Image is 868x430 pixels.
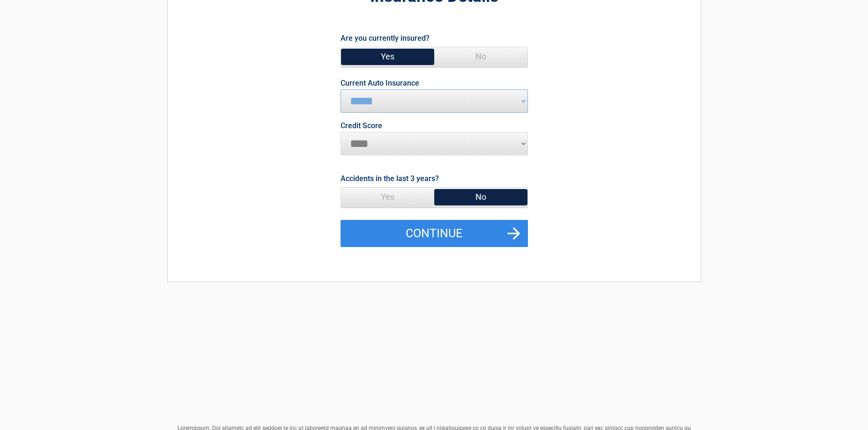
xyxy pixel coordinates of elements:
span: No [434,47,527,66]
label: Accidents in the last 3 years? [341,172,439,185]
span: Yes [341,188,434,206]
button: Continue [341,220,528,247]
label: Credit Score [341,122,382,130]
label: Are you currently insured? [341,32,430,44]
label: Current Auto Insurance [341,80,419,87]
span: Yes [341,47,434,66]
span: No [434,188,527,206]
